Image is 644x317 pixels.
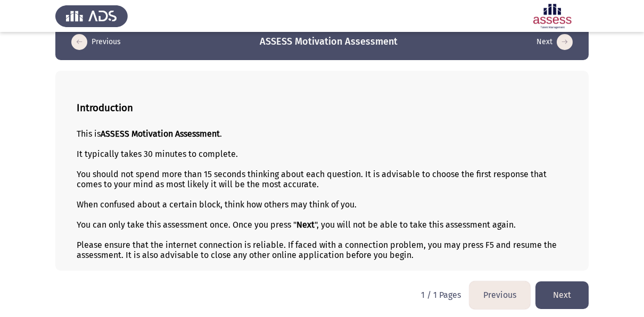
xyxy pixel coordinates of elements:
[535,281,589,308] button: load next page
[77,169,567,189] div: You should not spend more than 15 seconds thinking about each question. It is advisable to choose...
[77,129,567,139] div: This is .
[421,290,461,300] p: 1 / 1 Pages
[77,199,567,210] div: When confused about a certain block, think how others may think of you.
[55,1,128,31] img: Assess Talent Management logo
[533,34,576,51] button: load next page
[77,240,567,260] div: Please ensure that the internet connection is reliable. If faced with a connection problem, you m...
[516,1,589,31] img: Assessment logo of Motivation Assessment
[296,220,315,230] b: Next
[77,102,133,114] b: Introduction
[469,281,530,308] button: load previous page
[68,34,124,51] button: load previous page
[260,35,398,48] h3: ASSESS Motivation Assessment
[77,220,567,230] div: You can only take this assessment once. Once you press " ", you will not be able to take this ass...
[101,129,220,139] b: ASSESS Motivation Assessment
[77,149,567,159] div: It typically takes 30 minutes to complete.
